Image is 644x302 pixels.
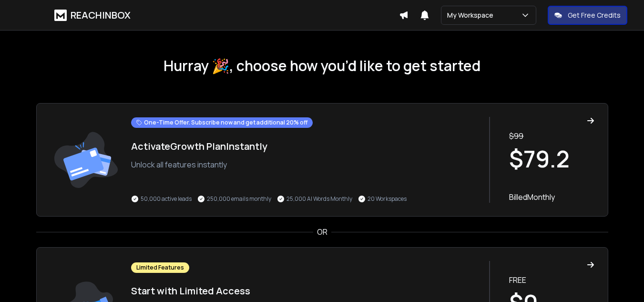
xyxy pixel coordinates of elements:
img: logo [54,10,67,21]
div: Limited Features [131,262,189,273]
p: Get Free Credits [568,10,621,20]
div: One-Time Offer. Subscribe now and get additional 20% off [131,117,313,128]
h1: Activate Growth Plan Instantly [131,140,480,153]
div: OR [36,226,608,238]
p: 25,000 AI Words Monthly [286,195,352,203]
button: Get Free Credits [548,6,627,25]
p: FREE [509,274,594,286]
p: 50,000 active leads [141,195,192,203]
h1: $ 79.2 [509,147,594,170]
p: 20 Workspaces [368,195,407,203]
p: My Workspace [447,10,497,20]
h1: REACHINBOX [71,9,131,22]
p: $ 99 [509,130,594,142]
p: Unlock all features instantly [131,159,480,170]
p: Billed Monthly [509,191,594,203]
p: 250,000 emails monthly [207,195,271,203]
h1: Hurray 🎉, choose how you’d like to get started [36,57,608,74]
img: trail [50,117,122,203]
h1: Start with Limited Access [131,284,480,298]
